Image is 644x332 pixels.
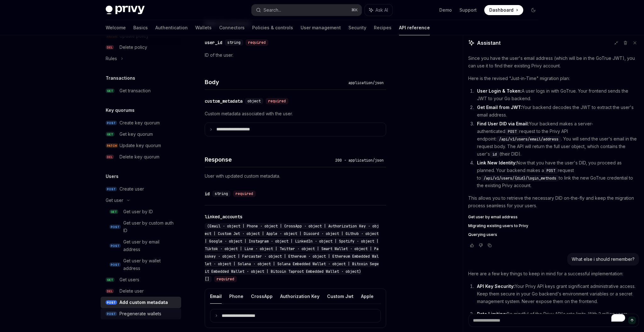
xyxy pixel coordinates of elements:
[101,129,181,140] a: GETGet key quorum
[101,183,181,195] a: POSTCreate user
[106,20,126,35] a: Welcome
[475,104,639,119] li: Your backend decodes the JWT to extract the user's email address.
[101,85,181,96] a: GETGet transaction
[133,20,148,35] a: Basics
[251,289,273,304] button: CrossApp
[459,7,477,13] a: Support
[477,160,517,165] strong: Link New Identity:
[214,276,237,282] div: required
[205,39,222,46] div: user_id
[101,285,181,297] a: DELDelete user
[106,155,114,159] span: DEL
[346,80,386,86] div: application/json
[468,54,639,70] p: Since you have the user's email address (which will be in the GoTrue JWT), you can use it to find...
[333,157,386,163] div: 200 - application/json
[106,278,114,282] span: GET
[109,225,121,229] span: POST
[109,243,121,248] span: POST
[123,257,177,272] div: Get user by wallet address
[101,255,181,274] a: POSTGet user by wallet address
[547,168,555,173] span: POST
[119,185,144,193] div: Create user
[106,143,118,148] span: PATCH
[205,98,242,104] div: custom_metadata
[233,191,256,197] div: required
[205,214,242,220] div: linked_accounts
[195,20,212,35] a: Wallets
[219,20,245,35] a: Connectors
[205,51,386,59] p: ID of the user.
[477,283,515,289] strong: API Key Security:
[101,42,181,53] a: DELDelete policy
[101,274,181,285] a: GETGet users
[119,299,168,306] div: Add custom metadata
[106,289,114,294] span: DEL
[106,197,123,204] div: Get user
[227,40,241,45] span: string
[468,75,639,82] p: Here is the revised "Just-in-Time" migration plan:
[264,6,281,14] div: Search...
[477,121,529,126] strong: Find User DID via Email:
[499,137,558,142] span: /api/v1/users/email/address
[439,7,452,13] a: Demo
[119,130,153,138] div: Get key quorum
[123,208,153,215] div: Get user by ID
[508,129,517,134] span: POST
[492,152,497,157] span: id
[468,232,497,237] span: Querying users
[101,297,181,308] a: POSTAdd custom metadata
[205,78,346,86] h4: Body
[123,219,177,234] div: Get user by custom auth ID
[119,276,139,283] div: Get users
[106,187,117,192] span: POST
[119,43,147,51] div: Delete policy
[109,262,121,267] span: POST
[246,39,268,46] div: required
[628,317,636,324] button: Send message
[266,98,288,104] div: required
[475,159,639,189] li: Now that you have the user's DID, you proceed as planned. Your backend makes a request to to link...
[123,238,177,253] div: Get user by email address
[301,20,341,35] a: User management
[468,223,528,228] span: Migrating existing users to Privy
[215,191,228,196] span: string
[205,172,386,180] p: User with updated custom metadata.
[106,121,117,125] span: POST
[205,224,379,282] span: (Email · object | Phone · object | CrossApp · object | Authorization Key · object | Custom Jwt · ...
[205,155,333,164] h4: Response
[101,236,181,255] a: POSTGet user by email address
[101,206,181,217] a: GETGet user by ID
[252,4,362,16] button: Search...⌘K
[528,5,538,15] button: Toggle dark mode
[119,287,144,295] div: Delete user
[106,55,117,62] div: Rules
[375,7,388,13] span: Ask AI
[106,89,114,93] span: GET
[399,20,430,35] a: API reference
[101,217,181,236] a: POSTGet user by custom auth ID
[374,20,391,35] a: Recipes
[106,6,145,14] img: dark logo
[572,256,635,262] div: What else i should remember?
[477,105,522,110] strong: Get Email from JWT:
[468,215,518,220] span: Get user by email address
[351,8,358,13] span: ⌘ K
[468,270,639,278] p: Here are a few key things to keep in mind for a successful implementation:
[106,106,135,114] h5: Key quorums
[489,7,514,13] span: Dashboard
[106,173,119,180] h5: Users
[205,191,210,197] div: id
[205,110,386,117] p: Custom metadata associated with the user.
[468,194,639,209] p: This allows you to retrieve the necessary DID on-the-fly and keep the migration process seamless ...
[475,120,639,158] li: Your backend makes a server-authenticated request to the Privy API endpoint: . You will send the ...
[106,300,117,305] span: POST
[119,310,161,318] div: Pregenerate wallets
[155,20,188,35] a: Authentication
[361,289,374,304] button: Apple
[119,142,161,149] div: Update key quorum
[106,74,135,82] h5: Transactions
[106,312,117,316] span: POST
[484,5,523,15] a: Dashboard
[475,87,639,102] li: A user logs in with GoTrue. Your frontend sends the JWT to your Go backend.
[229,289,243,304] button: Phone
